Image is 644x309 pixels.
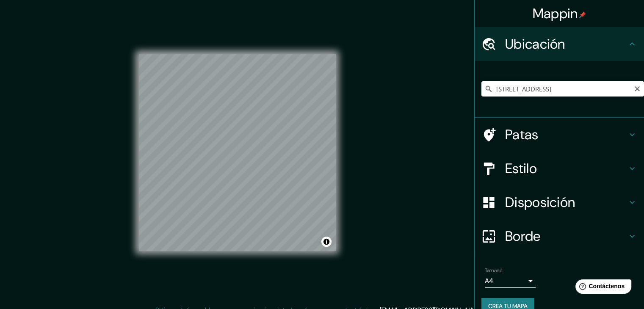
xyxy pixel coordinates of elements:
[475,152,644,185] div: Estilo
[485,274,536,288] div: A4
[485,276,493,285] font: A4
[579,11,586,18] img: pin-icon.png
[475,118,644,152] div: Patas
[505,227,541,245] font: Borde
[533,5,578,22] font: Mappin
[475,219,644,253] div: Borde
[505,160,537,177] font: Estilo
[475,185,644,219] div: Disposición
[505,126,539,143] font: Patas
[139,54,336,251] canvas: Mapa
[569,276,635,300] iframe: Lanzador de widgets de ayuda
[481,81,644,97] input: Elige tu ciudad o zona
[321,237,332,247] button: Activar o desactivar atribución
[485,267,502,274] font: Tamaño
[634,84,641,92] button: Claro
[505,193,575,211] font: Disposición
[505,35,565,53] font: Ubicación
[475,27,644,61] div: Ubicación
